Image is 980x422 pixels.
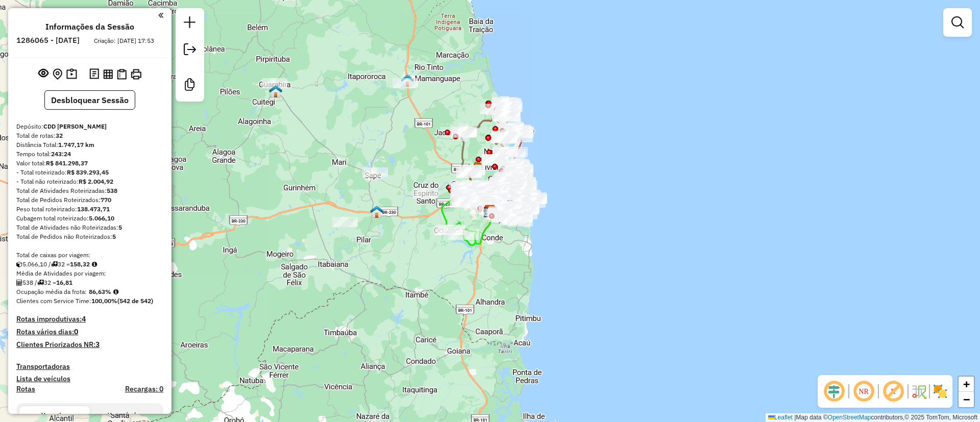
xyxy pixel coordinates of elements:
div: Map data © contributors,© 2025 TomTom, Microsoft [766,413,980,422]
button: Desbloquear Sessão [44,90,135,110]
div: Total de rotas: [16,131,163,140]
div: Peso total roteirizado: [16,205,163,214]
img: RT PA - Café do Vento [370,205,383,218]
img: RT PA - Guarabira [269,85,282,98]
span: Clientes com Service Time: [16,297,91,305]
strong: 4 [82,314,86,324]
strong: CDD [PERSON_NAME] [43,122,107,130]
h4: Clientes Priorizados NR: [16,340,163,349]
strong: 100,00% [91,297,117,305]
strong: 0 [74,327,78,336]
strong: 86,63% [89,288,111,295]
strong: 538 [107,187,117,194]
button: Imprimir Rotas [129,67,143,82]
strong: 32 [56,132,63,139]
img: CDD João Pessoa [483,205,497,218]
a: Exportar sessão [180,39,200,62]
span: + [963,378,970,390]
a: Nova sessão e pesquisa [180,12,200,35]
a: OpenStreetMap [828,414,871,421]
strong: 3 [95,340,100,349]
i: Total de Atividades [16,280,22,286]
i: Total de rotas [51,261,58,267]
div: Atividade não roteirizada - MARIA DA PAZ SOARES DA SILVA [393,78,418,88]
strong: R$ 841.298,37 [46,159,88,167]
button: Logs desbloquear sessão [87,66,101,82]
div: Valor total: [16,159,163,168]
div: Atividade não roteirizada - CLAUDENI SOARES [332,217,358,227]
img: Fluxo de ruas [911,383,927,400]
h6: 1286065 - [DATE] [16,36,80,45]
img: Exibir/Ocultar setores [932,383,948,400]
span: Ocultar deslocamento [822,379,846,404]
a: Clique aqui para minimizar o painel [158,9,163,21]
div: Total de caixas por viagem: [16,251,163,260]
div: Total de Pedidos Roteirizados: [16,195,163,205]
i: Cubagem total roteirizado [16,261,22,267]
strong: R$ 839.293,45 [67,168,109,176]
h4: Informações da Sessão [45,22,134,32]
div: Depósito: [16,122,163,131]
span: | [794,414,796,421]
h4: Rotas improdutivas: [16,315,163,324]
a: Leaflet [768,414,793,421]
h4: Transportadoras [16,362,163,371]
div: Tempo total: [16,150,163,159]
button: Painel de Sugestão [64,66,79,82]
h4: Rotas vários dias: [16,328,163,336]
strong: 770 [101,196,111,204]
div: - Total não roteirizado: [16,177,163,186]
button: Centralizar mapa no depósito ou ponto de apoio [51,66,64,82]
a: Criar modelo [180,75,200,97]
strong: 5 [112,233,116,240]
strong: 243:24 [51,150,71,158]
a: Rotas [16,385,35,393]
a: Zoom in [959,377,974,392]
i: Total de rotas [37,280,44,286]
div: Cubagem total roteirizado: [16,214,163,223]
strong: 16,81 [56,279,72,286]
strong: R$ 2.004,92 [79,178,113,185]
span: Exibir rótulo [881,379,905,404]
i: Meta Caixas/viagem: 146,45 Diferença: 11,87 [92,261,97,267]
strong: 1.747,17 km [58,141,94,148]
strong: 138.473,71 [77,205,110,213]
div: 5.066,10 / 32 = [16,260,163,269]
a: Exibir filtros [947,12,968,33]
em: Média calculada utilizando a maior ocupação (%Peso ou %Cubagem) de cada rota da sessão. Rotas cro... [113,289,118,295]
div: Atividade não roteirizada - BAR DO DELEGADO [362,167,388,178]
div: Total de Atividades não Roteirizadas: [16,223,163,232]
div: 538 / 32 = [16,278,163,287]
div: Distância Total: [16,140,163,150]
strong: 5 [118,224,122,231]
span: − [963,393,970,406]
h4: Recargas: 0 [125,385,163,393]
div: - Total roteirizado: [16,168,163,177]
div: Atividade não roteirizada - LUIZ CARLOS DA SILVA [262,78,287,88]
strong: (542 de 542) [117,297,153,305]
button: Visualizar Romaneio [115,67,129,82]
div: Atividade não roteirizada - MARIA DE LOURDES GOMES DE LIMA [412,188,438,198]
div: Média de Atividades por viagem: [16,269,163,278]
strong: 5.066,10 [89,214,114,222]
img: RT PA - Mamanguape [401,74,414,87]
div: Total de Atividades Roteirizadas: [16,186,163,195]
span: Ocultar NR [851,379,876,404]
a: Zoom out [959,392,974,407]
button: Exibir sessão original [36,66,51,82]
button: Visualizar relatório de Roteirização [101,67,115,81]
h4: Lista de veículos [16,375,163,383]
div: Total de Pedidos não Roteirizados: [16,232,163,241]
img: 311 UDC Full João Pessoa [502,200,515,213]
strong: 158,32 [70,260,90,268]
div: Criação: [DATE] 17:53 [90,36,158,45]
span: Ocupação média da frota: [16,288,87,295]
